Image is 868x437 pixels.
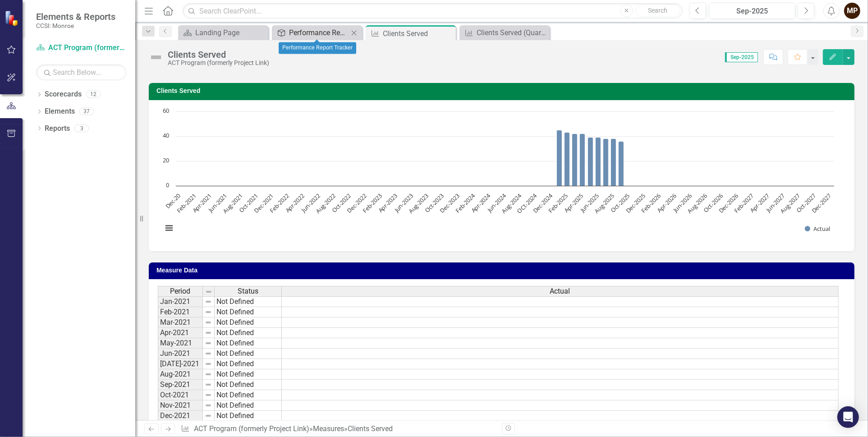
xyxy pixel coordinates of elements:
div: Performance Report Tracker [289,27,349,38]
text: Oct-2027 [795,192,817,214]
text: Feb-2025 [547,192,569,215]
td: Jun-2021 [158,349,203,359]
path: Mar-2025, 42. Actual. [572,133,578,186]
a: Reports [45,124,70,134]
img: 8DAGhfEEPCf229AAAAAElFTkSuQmCC [205,319,212,326]
text: Oct-2025 [609,192,631,214]
text: Dec-2027 [810,192,833,215]
div: Chart. Highcharts interactive chart. [158,107,845,242]
td: Dec-2021 [158,411,203,421]
div: 3 [74,124,89,132]
div: 37 [79,108,94,115]
text: 0 [166,181,169,189]
div: Clients Served [168,50,269,60]
button: Search [635,5,680,17]
td: Not Defined [215,296,282,307]
h3: Clients Served [156,87,850,94]
text: Feb-2026 [639,192,662,215]
td: Not Defined [215,328,282,338]
text: Dec-2026 [717,192,740,215]
text: 40 [163,131,169,139]
td: Not Defined [215,411,282,421]
text: Feb-2027 [732,192,755,215]
td: Apr-2021 [158,328,203,338]
button: MP [844,3,860,19]
span: Sep-2025 [725,52,758,62]
img: 8DAGhfEEPCf229AAAAAElFTkSuQmCC [205,371,212,378]
a: ACT Program (formerly Project Link) [36,43,126,53]
img: 8DAGhfEEPCf229AAAAAElFTkSuQmCC [205,308,212,316]
a: ACT Program (formerly Project Link) [194,424,309,433]
img: 8DAGhfEEPCf229AAAAAElFTkSuQmCC [205,340,212,347]
text: Aug-2025 [593,192,616,215]
text: Apr-2021 [191,192,213,214]
text: Dec-2025 [624,192,647,215]
td: Mar-2021 [158,317,203,328]
text: Aug-2026 [686,192,709,215]
div: Clients Served [348,424,393,433]
a: Measures [313,424,344,433]
button: Show Actual [805,225,830,232]
text: Dec-2024 [531,191,555,215]
text: Oct-2026 [702,192,724,214]
text: Feb-2021 [175,192,198,215]
text: Jun-2025 [578,192,601,214]
text: Feb-2022 [268,192,291,215]
td: Not Defined [215,317,282,328]
text: Oct-2023 [423,192,445,214]
a: Scorecards [45,89,82,100]
text: Dec-2021 [252,192,275,215]
div: Open Intercom Messenger [837,406,859,428]
path: Sep-2025, 36. Actual. [619,141,624,186]
button: View chart menu, Chart [163,222,175,235]
text: Aug-2027 [779,192,802,215]
span: Search [648,7,667,14]
img: 8DAGhfEEPCf229AAAAAElFTkSuQmCC [205,329,212,336]
text: Dec-2022 [345,192,368,215]
img: 8DAGhfEEPCf229AAAAAElFTkSuQmCC [205,288,212,295]
path: Jun-2025, 39. Actual. [596,137,601,186]
td: Not Defined [215,380,282,390]
text: Feb-2024 [454,191,477,215]
td: Nov-2021 [158,400,203,411]
a: Elements [45,106,75,117]
h3: Measure Data [156,267,850,274]
td: Not Defined [215,359,282,369]
td: Oct-2021 [158,390,203,400]
path: Apr-2025, 42. Actual. [580,133,585,186]
svg: Interactive chart [158,107,839,242]
text: Oct-2021 [237,192,260,214]
text: Jun-2022 [299,192,321,214]
path: Feb-2025, 43. Actual. [565,132,570,186]
span: Status [238,287,258,295]
text: Apr-2024 [469,191,492,214]
td: Not Defined [215,369,282,380]
td: [DATE]-2021 [158,359,203,369]
text: Apr-2022 [284,192,306,214]
img: 8DAGhfEEPCf229AAAAAElFTkSuQmCC [205,298,212,305]
a: Clients Served (Quarterly, pre-2025) [462,27,547,38]
input: Search Below... [36,64,126,80]
img: 8DAGhfEEPCf229AAAAAElFTkSuQmCC [205,381,212,388]
span: Actual [550,287,570,295]
div: Sep-2025 [712,6,793,17]
img: 8DAGhfEEPCf229AAAAAElFTkSuQmCC [205,350,212,357]
text: Apr-2025 [562,192,585,214]
text: Jun-2021 [206,192,229,214]
text: 20 [163,156,169,164]
text: Feb-2023 [361,192,384,215]
path: May-2025, 39. Actual. [588,137,593,186]
td: Not Defined [215,400,282,411]
text: Dec-2023 [438,192,461,215]
span: Elements & Reports [36,11,115,22]
text: OCt-2024 [515,191,539,215]
span: Period [170,287,191,295]
td: Jan-2021 [158,296,203,307]
div: Performance Report Tracker [279,42,356,54]
div: Clients Served [383,28,454,39]
text: Aug-2021 [221,192,244,215]
path: Aug-2025, 38. Actual. [611,138,616,186]
td: Feb-2021 [158,307,203,317]
img: ClearPoint Strategy [5,10,20,26]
